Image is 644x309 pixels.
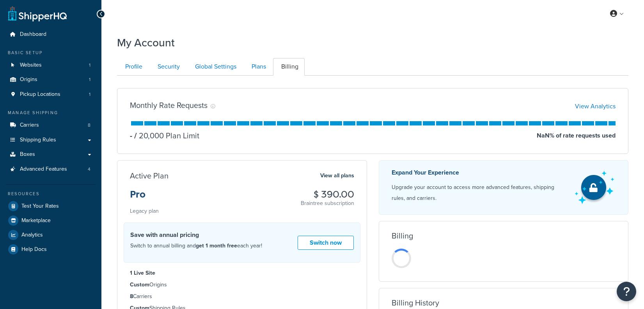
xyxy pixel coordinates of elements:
a: View all plans [320,171,354,181]
span: Marketplace [21,217,51,224]
p: NaN % of rate requests used [537,130,616,141]
strong: get 1 month free [196,242,237,250]
span: 1 [89,62,90,69]
span: 8 [88,122,90,129]
a: ShipperHQ Home [8,6,67,21]
p: - [130,130,132,141]
a: Shipping Rules [6,133,96,147]
strong: 1 Live Site [130,269,155,277]
h3: $ 390.00 [301,189,354,200]
span: Pickup Locations [20,91,60,98]
a: Websites 1 [6,58,96,72]
h4: Save with annual pricing [130,230,262,240]
span: Boxes [20,151,35,158]
button: Open Resource Center [617,282,636,301]
p: Upgrade your account to access more advanced features, shipping rules, and carriers. [392,182,568,204]
h3: Monthly Rate Requests [130,101,208,109]
p: Braintree subscription [301,200,354,207]
li: Pickup Locations [6,87,96,102]
strong: 8 [130,292,133,300]
a: Advanced Features 4 [6,162,96,177]
a: Profile [117,58,149,76]
li: Websites [6,58,96,72]
span: Help Docs [21,246,47,253]
p: Switch to annual billing and each year! [130,241,262,251]
small: Legacy plan [130,207,159,215]
span: Advanced Features [20,166,67,173]
h3: Active Plan [130,171,169,180]
li: Carriers [6,118,96,132]
a: Global Settings [187,58,243,76]
li: Carriers [130,292,354,301]
div: Basic Setup [6,49,96,56]
a: Test Your Rates [6,199,96,213]
span: 4 [88,166,90,173]
a: Pickup Locations 1 [6,87,96,102]
span: 1 [89,91,90,98]
span: Carriers [20,122,39,129]
a: Origins 1 [6,72,96,87]
span: Websites [20,62,42,69]
a: Security [149,58,186,76]
div: Resources [6,191,96,197]
a: Marketplace [6,214,96,228]
a: Billing [273,58,305,76]
a: Dashboard [6,27,96,42]
span: 1 [89,76,90,83]
a: Analytics [6,228,96,242]
span: Shipping Rules [20,137,56,143]
p: Expand Your Experience [392,167,568,178]
h3: Billing [392,231,413,240]
a: Boxes [6,147,96,162]
a: Plans [243,58,272,76]
a: Switch now [298,236,354,250]
span: Analytics [21,232,43,238]
li: Origins [6,72,96,87]
li: Advanced Features [6,162,96,177]
span: Origins [20,76,37,83]
strong: Custom [130,281,149,289]
li: Origins [130,281,354,289]
h1: My Account [117,35,175,50]
p: 20,000 Plan Limit [132,130,199,141]
a: Carriers 8 [6,118,96,132]
span: / [134,130,137,141]
span: Dashboard [20,31,46,38]
span: Test Your Rates [21,203,59,210]
div: Manage Shipping [6,109,96,116]
h3: Pro [130,189,159,206]
a: Help Docs [6,242,96,256]
h3: Billing History [392,298,439,307]
a: View Analytics [575,102,616,111]
a: Expand Your Experience Upgrade your account to access more advanced features, shipping rules, and... [379,160,629,215]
